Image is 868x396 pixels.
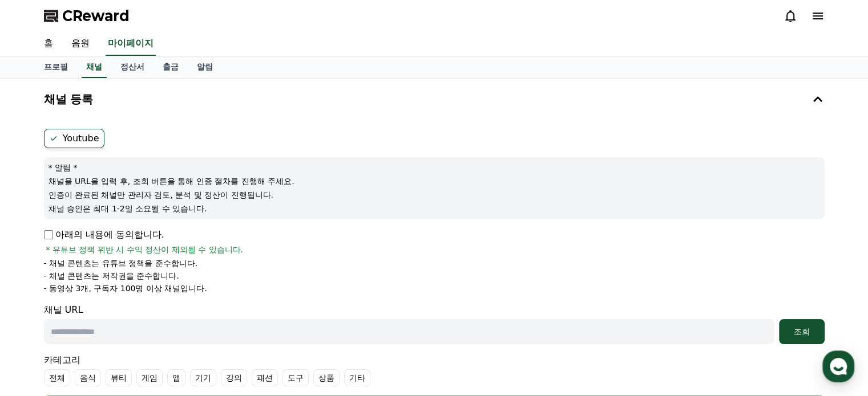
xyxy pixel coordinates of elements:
[44,258,198,269] p: - 채널 콘텐츠는 유튜브 정책을 준수합니다.
[49,175,820,187] p: 채널을 URL을 입력 후, 조회 버튼을 통해 인증 절차를 진행해 주세요.
[44,369,70,386] label: 전체
[190,369,216,386] label: 기기
[36,319,43,328] span: 홈
[154,56,188,78] a: 출금
[35,56,77,78] a: 프로필
[188,56,222,78] a: 알림
[221,369,247,386] label: 강의
[44,129,104,148] label: Youtube
[44,93,94,105] h4: 채널 등록
[111,56,154,78] a: 정산서
[104,319,118,328] span: 대화
[49,203,820,214] p: 채널 승인은 최대 1-2일 소요될 수 있습니다.
[44,228,164,242] p: 아래의 내용에 동의합니다.
[779,319,825,344] button: 조회
[75,301,147,330] a: 대화
[106,369,132,386] label: 뷰티
[313,369,340,386] label: 상품
[44,353,825,386] div: 카테고리
[39,83,829,115] button: 채널 등록
[344,369,370,386] label: 기타
[44,283,207,294] p: - 동영상 3개, 구독자 100명 이상 채널입니다.
[44,270,179,281] p: - 채널 콘텐츠는 저작권을 준수합니다.
[75,369,101,386] label: 음식
[147,301,219,330] a: 설정
[44,7,130,25] a: CReward
[62,7,130,25] span: CReward
[176,319,190,328] span: 설정
[252,369,278,386] label: 패션
[3,301,75,330] a: 홈
[784,326,820,337] div: 조회
[82,56,107,78] a: 채널
[136,369,163,386] label: 게임
[44,303,825,344] div: 채널 URL
[167,369,185,386] label: 앱
[106,32,156,56] a: 마이페이지
[46,244,244,255] span: * 유튜브 정책 위반 시 수익 정산이 제외될 수 있습니다.
[49,189,820,201] p: 인증이 완료된 채널만 관리자 검토, 분석 및 정산이 진행됩니다.
[62,32,99,56] a: 음원
[35,32,62,56] a: 홈
[282,369,309,386] label: 도구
